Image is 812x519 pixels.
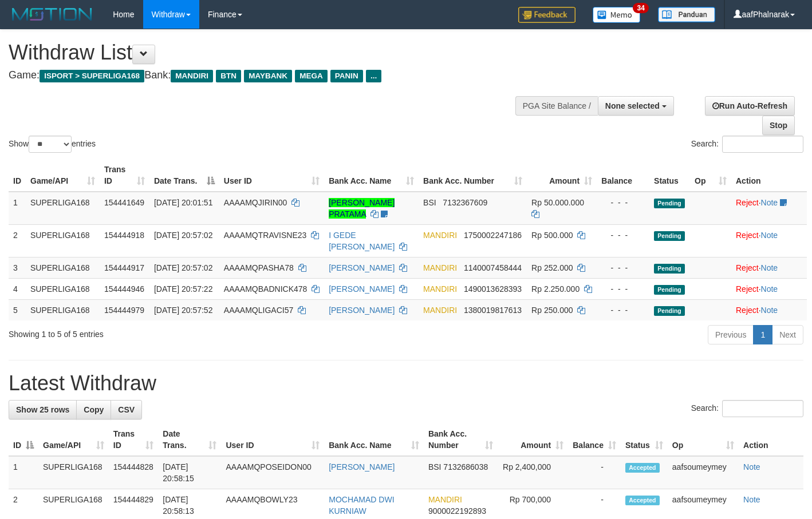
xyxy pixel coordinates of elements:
span: AAAAMQBADNICK478 [224,284,308,294]
th: Op: activate to sort column ascending [668,423,739,456]
span: Copy 1380019817613 to clipboard [464,306,522,315]
span: Copy [84,405,104,414]
span: Copy 9000022192893 to clipboard [428,506,486,516]
a: CSV [111,400,142,419]
input: Search: [722,136,803,153]
th: Action [731,159,807,192]
span: Pending [654,285,685,295]
a: [PERSON_NAME] PRATAMA [329,198,395,219]
td: SUPERLIGA168 [26,192,100,225]
img: Feedback.jpg [518,7,576,23]
th: Game/API: activate to sort column ascending [38,423,109,456]
span: Accepted [625,463,660,473]
span: Copy 1750002247186 to clipboard [464,231,522,240]
a: Previous [708,325,754,344]
th: Bank Acc. Name: activate to sort column ascending [324,159,419,192]
th: Date Trans.: activate to sort column ascending [158,423,221,456]
span: Pending [654,306,685,316]
span: MANDIRI [171,70,213,82]
td: 2 [9,224,26,257]
td: [DATE] 20:58:15 [158,456,221,489]
th: User ID: activate to sort column ascending [221,423,324,456]
th: Amount: activate to sort column ascending [498,423,568,456]
span: 34 [633,3,648,13]
span: None selected [605,101,660,110]
th: Bank Acc. Number: activate to sort column ascending [419,159,527,192]
td: · [731,278,807,299]
span: Copy 1490013628393 to clipboard [464,284,522,294]
span: 154444918 [104,231,144,240]
label: Search: [691,400,803,417]
a: Copy [76,400,111,419]
span: MANDIRI [423,263,457,272]
span: MANDIRI [423,231,457,240]
img: Button%20Memo.svg [593,7,641,23]
td: · [731,224,807,257]
th: Date Trans.: activate to sort column descending [149,159,219,192]
th: Bank Acc. Number: activate to sort column ascending [424,423,498,456]
span: 154444979 [104,306,144,315]
td: aafsoumeymey [668,456,739,489]
td: SUPERLIGA168 [26,299,100,320]
a: [PERSON_NAME] [329,462,395,472]
h1: Latest Withdraw [9,372,803,395]
div: Showing 1 to 5 of 5 entries [9,324,330,340]
span: 154441649 [104,198,144,207]
span: BSI [423,198,436,207]
a: Note [761,284,778,294]
td: 154444828 [109,456,159,489]
td: SUPERLIGA168 [26,278,100,299]
div: - - - [601,283,645,295]
span: MEGA [295,70,328,82]
a: Reject [736,231,759,240]
span: AAAAMQLIGACI57 [224,306,293,315]
span: Pending [654,264,685,274]
th: User ID: activate to sort column ascending [219,159,324,192]
a: Reject [736,284,759,294]
th: Status [649,159,690,192]
td: · [731,299,807,320]
th: Bank Acc. Name: activate to sort column ascending [324,423,424,456]
a: MOCHAMAD DWI KURNIAW [329,495,394,516]
span: [DATE] 20:57:02 [154,231,212,240]
th: Trans ID: activate to sort column ascending [100,159,149,192]
td: SUPERLIGA168 [26,224,100,257]
td: AAAAMQPOSEIDON00 [221,456,324,489]
div: - - - [601,229,645,241]
td: · [731,192,807,225]
span: [DATE] 20:57:02 [154,263,212,272]
span: Show 25 rows [16,405,69,414]
th: Balance: activate to sort column ascending [568,423,621,456]
a: Stop [762,116,795,135]
img: panduan.png [658,7,715,22]
th: ID [9,159,26,192]
a: Note [743,495,760,504]
span: ISPORT > SUPERLIGA168 [40,70,144,82]
th: ID: activate to sort column descending [9,423,38,456]
div: PGA Site Balance / [515,96,598,116]
span: PANIN [330,70,363,82]
a: Note [761,198,778,207]
span: Rp 50.000.000 [531,198,584,207]
span: MANDIRI [428,495,462,504]
a: [PERSON_NAME] [329,306,395,315]
td: · [731,257,807,278]
span: MANDIRI [423,306,457,315]
span: Rp 2.250.000 [531,284,580,294]
span: [DATE] 20:57:52 [154,306,212,315]
a: Next [772,325,803,344]
a: I GEDE [PERSON_NAME] [329,231,395,251]
span: Copy 7132686038 to clipboard [443,462,488,472]
span: 154444917 [104,263,144,272]
td: SUPERLIGA168 [26,257,100,278]
span: MAYBANK [244,70,292,82]
span: [DATE] 20:57:22 [154,284,212,294]
th: Game/API: activate to sort column ascending [26,159,100,192]
th: Status: activate to sort column ascending [621,423,668,456]
span: CSV [118,405,135,414]
span: AAAAMQJIRIN00 [224,198,287,207]
a: Reject [736,306,759,315]
td: 1 [9,192,26,225]
span: Pending [654,199,685,208]
span: Rp 252.000 [531,263,573,272]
